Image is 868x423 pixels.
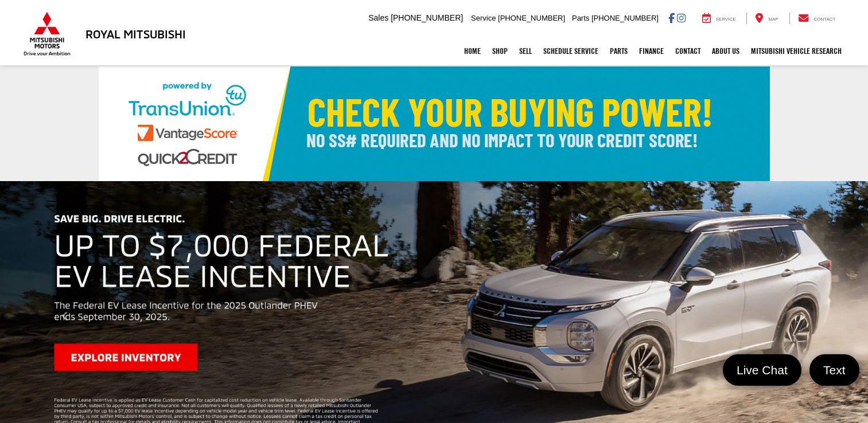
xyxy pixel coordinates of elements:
a: Service [694,13,745,24]
span: [PHONE_NUMBER] [391,13,463,22]
a: Text [809,354,859,386]
span: [PHONE_NUMBER] [498,14,565,22]
img: Mitsubishi [21,11,73,56]
h3: Royal Mitsubishi [85,28,186,40]
a: Parts: Opens in a new tab [604,37,633,65]
span: Service [471,14,496,22]
a: Contact [789,13,844,24]
span: Text [818,362,851,378]
a: About Us [706,37,745,65]
a: Schedule Service: Opens in a new tab [538,37,604,65]
a: Shop [486,37,513,65]
a: Finance [633,37,670,65]
span: Contact [813,17,835,22]
a: Map [746,13,787,24]
a: Instagram: Click to visit our Instagram page [677,13,686,22]
span: Sales [368,13,388,22]
a: Mitsubishi Vehicle Research [745,37,847,65]
span: [PHONE_NUMBER] [591,14,659,22]
a: Sell [513,37,538,65]
span: Service [716,17,736,22]
span: Map [768,17,778,22]
a: Facebook: Click to visit our Facebook page [668,13,675,22]
a: Live Chat [723,354,801,386]
a: Contact [670,37,706,65]
a: Home [458,37,486,65]
img: Check Your Buying Power [99,66,770,181]
span: Live Chat [731,362,793,378]
span: Parts [572,14,589,22]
